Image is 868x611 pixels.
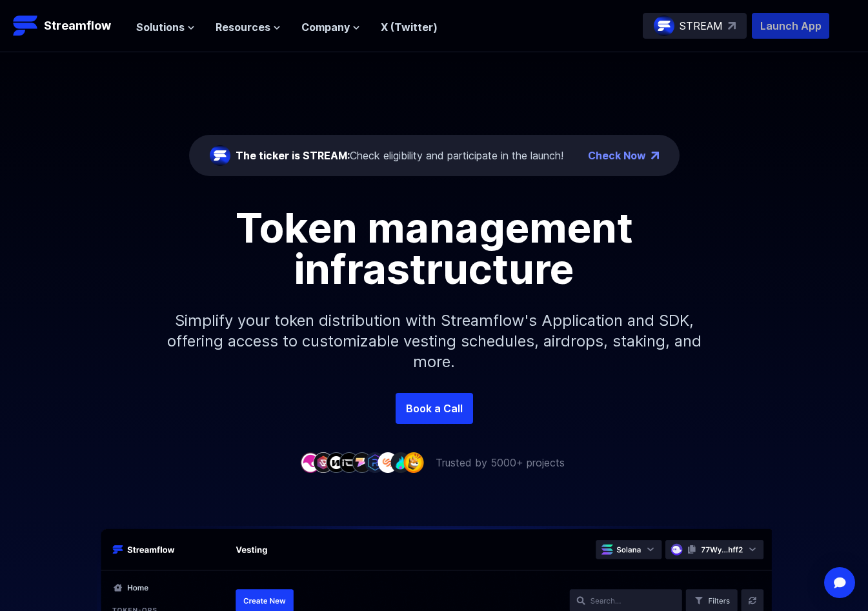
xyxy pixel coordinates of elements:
a: X (Twitter) [381,21,438,34]
img: company-3 [326,452,347,472]
button: Resources [216,19,281,35]
img: top-right-arrow.svg [728,22,736,30]
img: streamflow-logo-circle.png [654,15,674,36]
a: Streamflow [13,13,123,39]
a: Book a Call [396,393,473,424]
button: Solutions [136,19,195,35]
button: Launch App [752,13,829,39]
p: STREAM [680,18,723,34]
img: company-6 [365,452,385,472]
span: Solutions [136,19,185,35]
h1: Token management infrastructure [144,207,725,290]
img: top-right-arrow.png [651,152,659,159]
img: company-5 [352,452,372,472]
span: Company [301,19,350,35]
img: company-7 [378,452,398,472]
p: Streamflow [44,17,111,35]
img: Streamflow Logo [13,13,39,39]
div: Open Intercom Messenger [824,567,855,598]
img: company-8 [390,452,411,472]
img: company-2 [313,452,334,472]
a: Check Now [588,148,646,163]
img: company-4 [339,452,359,472]
div: Check eligibility and participate in the launch! [236,148,563,163]
span: The ticker is STREAM: [236,149,350,162]
img: company-1 [300,452,321,472]
a: STREAM [643,13,747,39]
p: Trusted by 5000+ projects [436,455,565,470]
p: Simplify your token distribution with Streamflow's Application and SDK, offering access to custom... [157,290,712,393]
img: streamflow-logo-circle.png [210,145,230,166]
img: company-9 [403,452,424,472]
span: Resources [216,19,270,35]
button: Company [301,19,360,35]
